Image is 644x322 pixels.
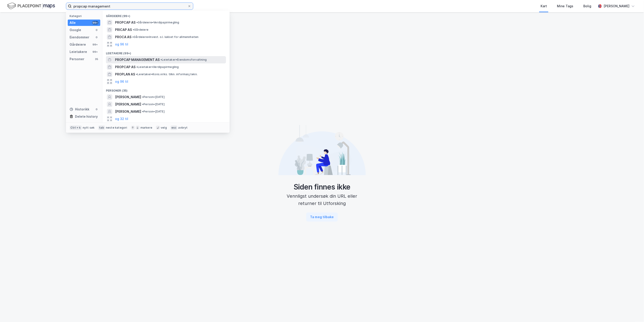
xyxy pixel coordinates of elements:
input: Søk på adresse, matrikkel, gårdeiere, leietakere eller personer [72,3,188,10]
span: • [136,21,138,24]
div: Vennligst undersøk din URL eller returner til Utforsking [278,192,366,207]
span: PRICAP AS [115,27,132,32]
span: PROCA AS [115,34,131,40]
span: • [136,65,138,69]
div: velg [161,126,167,130]
span: Gårdeiere • Invest. o.l. lukket for allmennheten [132,35,198,39]
div: Google [70,27,81,33]
div: Kategori [70,14,100,18]
span: • [142,110,143,113]
div: Ctrl + k [70,125,82,130]
div: 35 [95,57,98,61]
span: PROPCAP AS [115,20,135,25]
div: avbryt [178,126,188,130]
div: 0 [95,28,98,32]
button: Ta meg tilbake [306,212,338,222]
div: 99+ [92,50,98,54]
span: Person • [DATE] [142,110,165,113]
div: 0 [95,35,98,39]
img: logo.f888ab2527a4732fd821a326f86c7f29.svg [7,2,55,10]
div: Alle [70,20,76,25]
span: • [132,35,134,39]
div: Bolig [583,3,591,9]
div: Historikk [70,107,89,112]
div: Personer (35) [102,85,230,93]
span: • [136,72,137,76]
span: Gårdeiere [133,28,148,32]
div: Gårdeiere [70,42,86,47]
span: Person • [DATE] [142,102,165,106]
button: og 32 til [115,116,128,122]
span: Leietaker • Verdipapirmegling [136,65,179,69]
div: Delete history [75,114,98,119]
div: Kart [541,3,547,9]
div: nytt søk [83,126,95,130]
div: Mine Tags [557,3,573,9]
div: Siden finnes ikke [278,182,366,192]
span: [PERSON_NAME] [115,102,141,107]
button: og 96 til [115,79,128,84]
span: • [160,58,162,61]
div: Leietakere [70,49,87,55]
div: markere [140,126,152,130]
span: Person • [DATE] [142,95,165,99]
div: esc [170,125,178,130]
div: 99+ [92,43,98,46]
span: [PERSON_NAME] [115,109,141,114]
div: Leietakere (99+) [102,48,230,56]
span: • [142,102,143,106]
span: PROPLAN AS [115,72,135,77]
div: Personer [70,56,84,62]
div: Eiendommer [70,35,89,40]
span: • [142,95,143,99]
span: Leietaker • Eiendomsforvaltning [160,58,207,62]
div: neste kategori [106,126,127,130]
span: PROPCAP MANAGEMENT AS [115,57,160,62]
span: PROPCAP AS [115,64,135,70]
button: og 96 til [115,42,128,47]
span: Leietaker • Kons.virks. tilkn. informasj.tekn. [136,72,198,76]
span: Gårdeiere • Verdipapirmegling [136,21,179,24]
div: 99+ [92,21,98,25]
div: 0 [95,107,98,111]
iframe: Chat Widget [621,300,644,322]
div: [PERSON_NAME] [604,3,629,9]
div: tab [98,125,105,130]
div: Gårdeiere (99+) [102,11,230,19]
span: [PERSON_NAME] [115,94,141,100]
span: • [133,28,134,31]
